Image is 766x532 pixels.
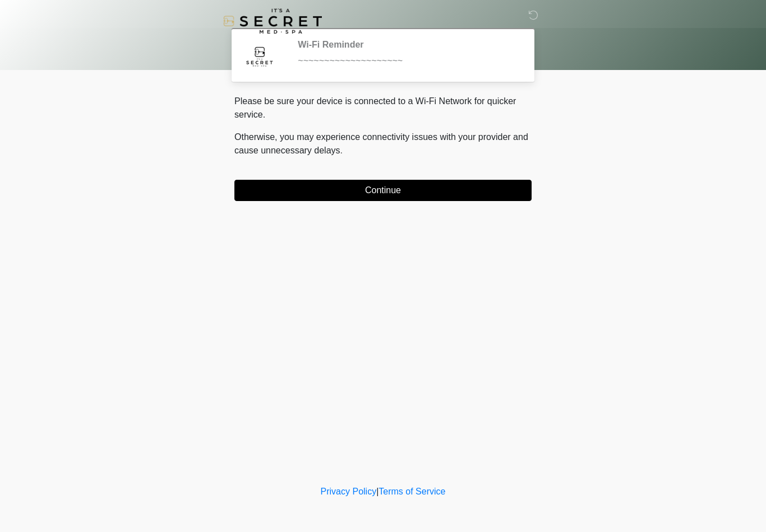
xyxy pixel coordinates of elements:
p: Please be sure your device is connected to a Wi-Fi Network for quicker service. [234,95,532,122]
a: Privacy Policy [321,487,377,496]
p: Otherwise, you may experience connectivity issues with your provider and cause unnecessary delays [234,130,532,157]
button: Continue [234,180,532,201]
h2: Wi-Fi Reminder [298,39,515,50]
span: . [340,146,343,155]
div: ~~~~~~~~~~~~~~~~~~~~ [298,54,515,68]
a: Terms of Service [379,487,445,496]
a: | [376,487,379,496]
img: Agent Avatar [243,39,276,73]
img: It's A Secret Med Spa Logo [223,8,322,34]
